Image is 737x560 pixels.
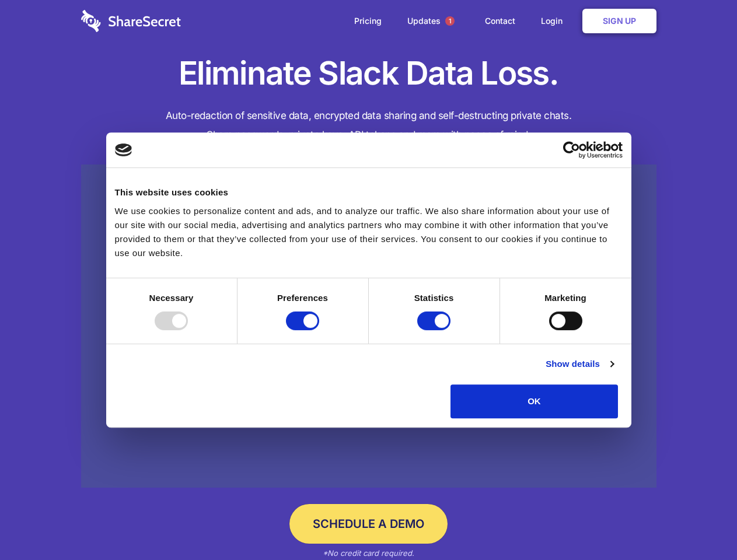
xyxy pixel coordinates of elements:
a: Usercentrics Cookiebot - opens in a new window [521,141,623,159]
img: logo [115,143,132,156]
h4: Auto-redaction of sensitive data, encrypted data sharing and self-destructing private chats. Shar... [81,106,656,145]
strong: Marketing [544,293,586,303]
a: Sign Up [582,9,656,33]
img: logo-wordmark-white-trans-d4663122ce5f474addd5e946df7df03e33cb6a1c49d2221995e7729f52c070b2.svg [81,10,181,32]
a: Pricing [343,3,393,39]
a: Contact [473,3,527,39]
h1: Eliminate Slack Data Loss. [81,52,656,94]
em: *No credit card required. [323,548,414,558]
span: 1 [445,16,455,26]
strong: Preferences [277,293,328,303]
a: Login [529,3,580,39]
strong: Necessary [149,293,194,303]
div: This website uses cookies [115,185,623,199]
a: Wistia video thumbnail [81,164,656,488]
strong: Statistics [414,293,454,303]
div: We use cookies to personalize content and ads, and to analyze our traffic. We also share informat... [115,204,623,260]
button: OK [450,384,618,418]
a: Schedule a Demo [289,504,448,544]
a: Show details [546,357,613,371]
